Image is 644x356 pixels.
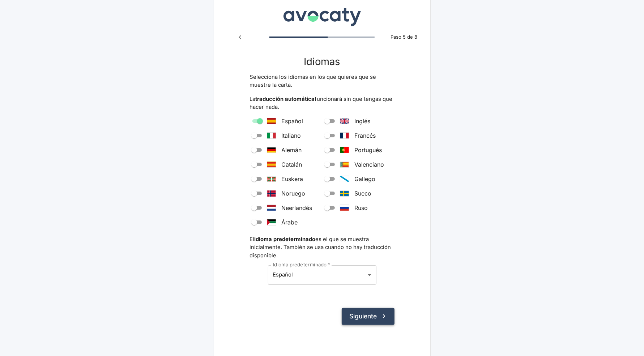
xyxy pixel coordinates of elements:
button: Paso anterior [233,30,247,44]
span: Inglés [355,117,371,125]
svg: Russia [340,205,349,211]
span: Catalán [282,160,302,169]
svg: Portugal [340,147,349,153]
svg: Galicia [340,176,349,182]
span: Árabe [282,218,298,227]
span: Gallego [355,175,376,183]
svg: Italy [267,133,276,138]
span: Noruego [282,189,306,198]
h3: Idiomas [250,56,394,67]
span: Portugués [355,146,382,154]
span: Español [282,117,303,125]
span: Francés [355,131,376,140]
span: Español [273,271,293,278]
svg: Catalonia [267,162,276,167]
strong: idioma predeterminado [255,236,316,243]
span: Valenciano [355,160,384,169]
span: Ruso [355,203,368,212]
svg: Valencia [340,162,349,167]
p: Selecciona los idiomas en los que quieres que se muestre la carta. [250,73,394,89]
svg: Norway [267,190,276,197]
span: Paso 5 de 8 [386,34,421,41]
span: Sueco [355,189,372,198]
p: La funcionará sin que tengas que hacer nada. [250,95,394,111]
span: Alemán [282,146,302,154]
p: El es el que se muestra inicialmente. También se usa cuando no hay traducción disponible. [250,235,394,260]
svg: United Kingdom [340,119,349,124]
svg: Spain [267,118,276,124]
svg: The Netherlands [267,205,276,211]
svg: Saudi Arabia [267,219,276,225]
span: Italiano [282,131,301,140]
span: Neerlandés [282,203,312,212]
svg: Sweden [340,191,349,196]
svg: France [340,133,349,138]
button: Siguiente [342,308,394,325]
img: Avocaty [281,3,363,27]
strong: traducción automática [256,96,315,102]
label: Idioma predeterminado [273,262,330,269]
svg: Euskadi [267,177,276,181]
svg: Germany [267,147,276,153]
span: Euskera [282,175,303,183]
